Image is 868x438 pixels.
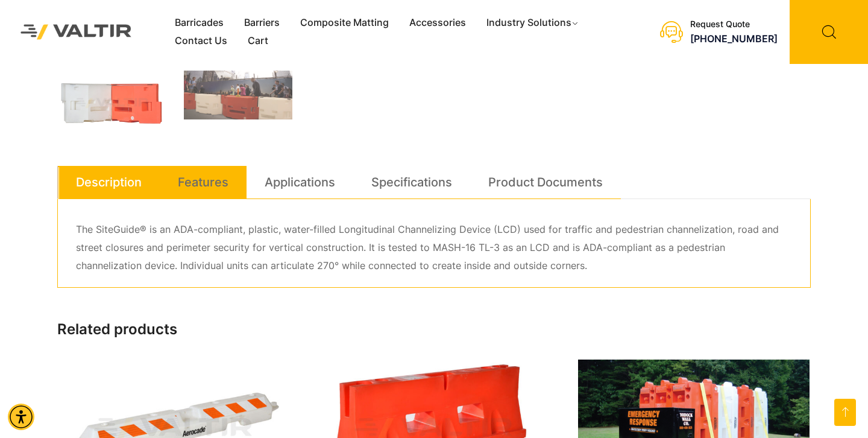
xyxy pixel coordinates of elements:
p: The SiteGuide® is an ADA-compliant, plastic, water-filled Longitudinal Channelizing Device (LCD) ... [76,221,792,275]
a: Open this option [834,399,856,426]
a: Specifications [371,166,452,198]
a: call (888) 496-3625 [690,33,778,45]
a: Features [178,166,228,198]
img: Two plastic containers, one white and one orange, positioned side by side, featuring various cuto... [57,71,166,136]
a: Industry Solutions [476,14,590,32]
a: Product Documents [488,166,603,198]
a: Description [76,166,142,198]
div: Request Quote [690,19,778,30]
h2: Related products [57,321,811,338]
a: Applications [265,166,335,198]
a: Accessories [399,14,476,32]
a: Contact Us [165,32,237,50]
div: Accessibility Menu [8,404,34,430]
a: Cart [237,32,278,50]
img: Valtir Rentals [9,13,143,51]
a: Barricades [165,14,234,32]
a: Barriers [234,14,290,32]
a: Composite Matting [290,14,399,32]
img: A busy street scene with pedestrians walking past construction barriers in an urban setting. [184,71,292,119]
